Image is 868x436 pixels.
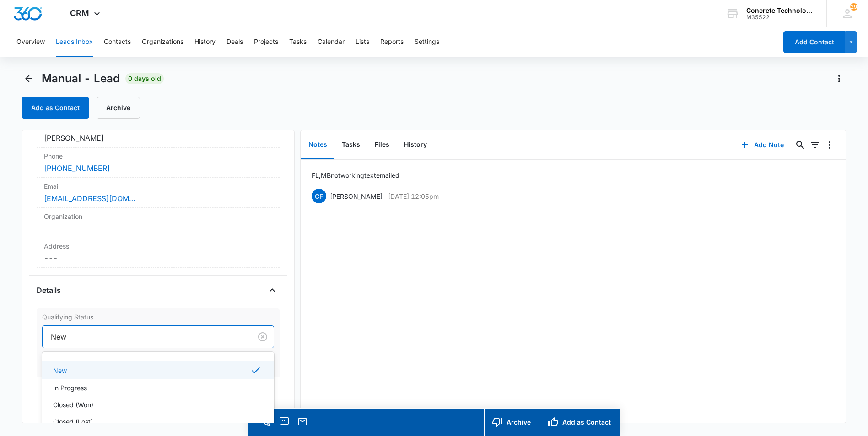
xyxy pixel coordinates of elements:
[540,409,620,436] button: Add as Contact
[37,238,280,268] div: Address---
[254,27,278,57] button: Projects
[42,72,120,85] span: Manual - Lead
[367,131,397,159] button: Files
[142,27,183,57] button: Organizations
[22,97,89,119] button: Add as Contact
[356,27,369,57] button: Lists
[70,8,89,18] span: CRM
[44,193,135,204] a: [EMAIL_ADDRESS][DOMAIN_NAME]
[380,27,404,57] button: Reports
[746,14,813,21] div: account id
[44,181,272,191] label: Email
[97,97,140,119] button: Archive
[22,71,36,86] button: Back
[746,7,813,14] div: account name
[850,3,857,11] span: 29
[793,138,808,152] button: Search...
[226,27,243,57] button: Deals
[296,415,309,428] button: Email
[822,138,837,152] button: Overflow Menu
[289,27,307,57] button: Tasks
[832,71,846,86] button: Actions
[42,312,274,322] label: Qualifying Status
[808,138,822,152] button: Filters
[44,151,272,161] label: Phone
[53,417,93,426] p: Closed (Lost)
[484,409,540,436] button: Archive
[388,191,439,201] p: [DATE] 12:05pm
[265,283,280,298] button: Close
[44,241,272,251] label: Address
[312,189,326,203] span: CF
[44,163,110,174] a: [PHONE_NUMBER]
[125,73,164,84] span: 0 days old
[53,400,93,409] p: Closed (Won)
[37,208,280,238] div: Organization---
[44,223,272,234] dd: ---
[194,27,216,57] button: History
[783,31,845,53] button: Add Contact
[330,191,383,201] p: [PERSON_NAME]
[312,170,399,180] p: FL, MB not working text emailed
[16,27,45,57] button: Overview
[44,212,272,221] label: Organization
[301,131,334,159] button: Notes
[37,178,280,208] div: Email[EMAIL_ADDRESS][DOMAIN_NAME]
[296,421,309,429] a: Email
[259,421,272,429] a: Call
[44,133,272,144] dd: [PERSON_NAME]
[278,421,291,429] a: Text
[44,253,272,264] dd: ---
[732,134,793,156] button: Add Note
[53,366,67,375] p: New
[415,27,439,57] button: Settings
[56,27,93,57] button: Leads Inbox
[37,117,280,148] div: Name[PERSON_NAME]
[37,285,61,296] h4: Details
[318,27,345,57] button: Calendar
[850,3,857,11] div: notifications count
[104,27,131,57] button: Contacts
[53,383,87,393] p: In Progress
[255,330,270,344] button: Clear
[397,131,434,159] button: History
[37,377,280,407] div: Lead SourceManual
[37,148,280,178] div: Phone[PHONE_NUMBER]
[334,131,367,159] button: Tasks
[278,415,291,428] button: Text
